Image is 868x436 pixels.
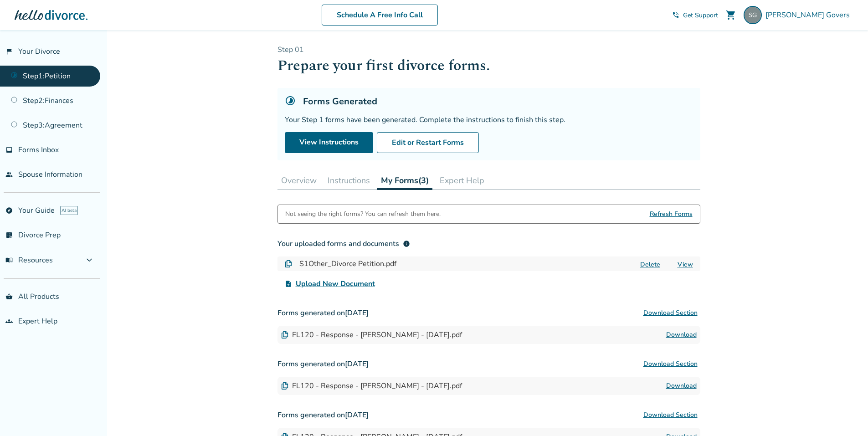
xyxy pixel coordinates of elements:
[641,304,700,322] button: Download Section
[277,171,320,190] button: Overview
[5,207,13,214] span: explore
[672,11,718,20] a: phone_in_talkGet Support
[5,171,13,178] span: people
[5,48,13,55] span: flag_2
[303,95,377,108] h5: Forms Generated
[285,260,292,267] img: Document
[637,260,663,269] button: Delete
[285,115,693,125] div: Your Step 1 forms have been generated. Complete the instructions to finish this step.
[277,238,410,249] div: Your uploaded forms and documents
[765,10,853,20] span: [PERSON_NAME] Govers
[277,304,700,322] h3: Forms generated on [DATE]
[322,5,438,26] a: Schedule A Free Info Call
[281,381,462,391] div: FL120 - Response - [PERSON_NAME] - [DATE].pdf
[277,406,700,424] h3: Forms generated on [DATE]
[5,318,13,325] span: groups
[285,205,441,223] div: Not seeing the right forms? You can refresh them here.
[277,355,700,373] h3: Forms generated on [DATE]
[5,256,13,264] span: menu_book
[296,278,375,289] span: Upload New Document
[324,171,374,190] button: Instructions
[281,382,288,390] img: Document
[60,206,78,215] span: AI beta
[5,231,13,239] span: list_alt_check
[277,45,700,55] p: Step 0 1
[683,11,718,20] span: Get Support
[5,255,53,265] span: Resources
[5,146,13,154] span: inbox
[299,258,396,269] h4: S1Other_Divorce Petition.pdf
[666,329,697,340] a: Download
[678,260,693,269] a: View
[285,132,373,153] a: View Instructions
[403,240,410,247] span: info
[436,171,488,190] button: Expert Help
[672,11,679,19] span: phone_in_talk
[377,132,479,153] button: Edit or Restart Forms
[641,406,700,424] button: Download Section
[18,145,59,155] span: Forms Inbox
[822,392,868,436] iframe: Chat Widget
[377,171,432,190] button: My Forms(3)
[725,10,736,21] span: shopping_cart
[277,55,700,77] h1: Prepare your first divorce forms.
[666,380,697,391] a: Download
[650,205,693,223] span: Refresh Forms
[641,355,700,373] button: Download Section
[285,280,292,287] span: upload_file
[84,255,95,266] span: expand_more
[281,331,288,339] img: Document
[744,6,762,24] img: sgovers@metrocitypartners.com
[5,293,13,300] span: shopping_basket
[281,330,462,340] div: FL120 - Response - [PERSON_NAME] - [DATE].pdf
